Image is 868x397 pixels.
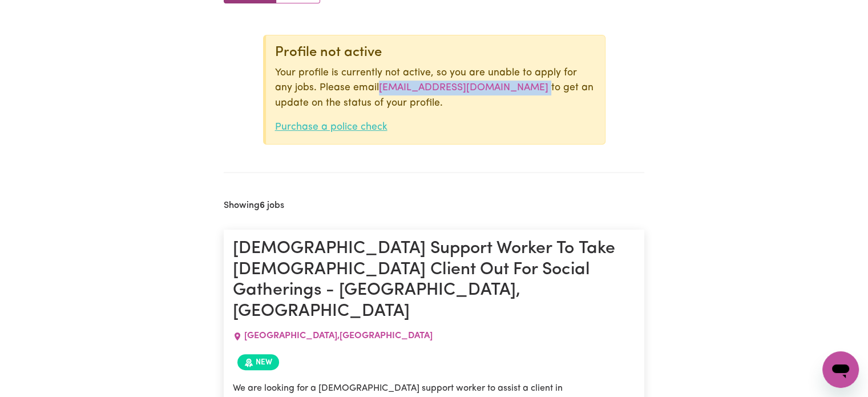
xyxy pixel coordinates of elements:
a: Purchase a police check [275,122,387,132]
h2: Showing jobs [224,200,284,211]
a: [EMAIL_ADDRESS][DOMAIN_NAME] [379,83,548,93]
p: Your profile is currently not active, so you are unable to apply for any jobs. Please email to ge... [275,66,596,111]
b: 6 [260,201,265,210]
span: [GEOGRAPHIC_DATA] , [GEOGRAPHIC_DATA] [244,331,433,340]
div: Profile not active [275,45,596,61]
span: Job posted within the last 30 days [237,354,279,370]
iframe: Button to launch messaging window [822,351,859,388]
h1: [DEMOGRAPHIC_DATA] Support Worker To Take [DEMOGRAPHIC_DATA] Client Out For Social Gatherings - [... [233,239,635,322]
